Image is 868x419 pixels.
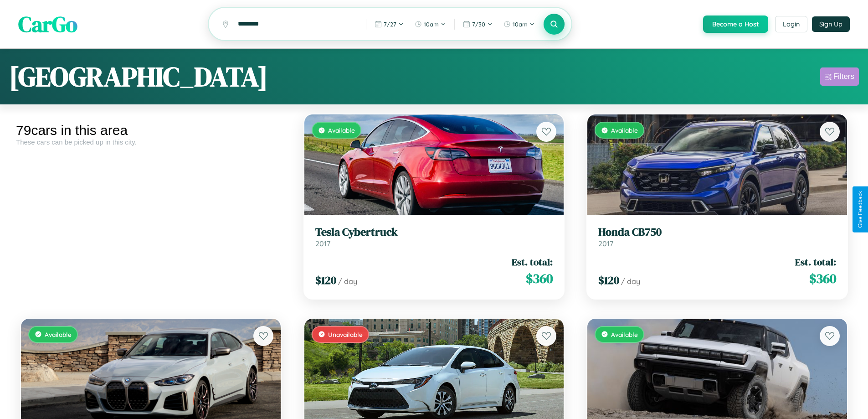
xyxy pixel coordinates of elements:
[45,331,72,338] span: Available
[315,226,553,239] h3: Tesla Cybertruck
[611,331,638,338] span: Available
[424,21,439,28] span: 10am
[775,16,807,32] button: Login
[857,191,863,228] div: Give Feedback
[338,277,357,286] span: / day
[315,226,553,248] a: Tesla Cybertruck2017
[458,17,497,31] button: 7/30
[611,126,638,134] span: Available
[410,17,451,31] button: 10am
[370,17,408,31] button: 7/27
[499,17,539,31] button: 10am
[18,9,77,39] span: CarGo
[809,269,836,288] span: $ 360
[820,67,859,86] button: Filters
[328,331,363,338] span: Unavailable
[795,255,836,269] span: Est. total:
[621,277,640,286] span: / day
[598,273,619,288] span: $ 120
[384,21,396,28] span: 7 / 27
[598,226,836,248] a: Honda CB7502017
[703,16,768,33] button: Become a Host
[833,72,854,81] div: Filters
[16,138,286,146] div: These cars can be picked up in this city.
[315,239,330,248] span: 2017
[526,269,553,288] span: $ 360
[598,239,613,248] span: 2017
[315,273,336,288] span: $ 120
[513,21,528,28] span: 10am
[328,126,355,134] span: Available
[812,16,850,32] button: Sign Up
[512,255,553,269] span: Est. total:
[472,21,485,28] span: 7 / 30
[16,123,286,138] div: 79 cars in this area
[9,58,268,95] h1: [GEOGRAPHIC_DATA]
[598,226,836,239] h3: Honda CB750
